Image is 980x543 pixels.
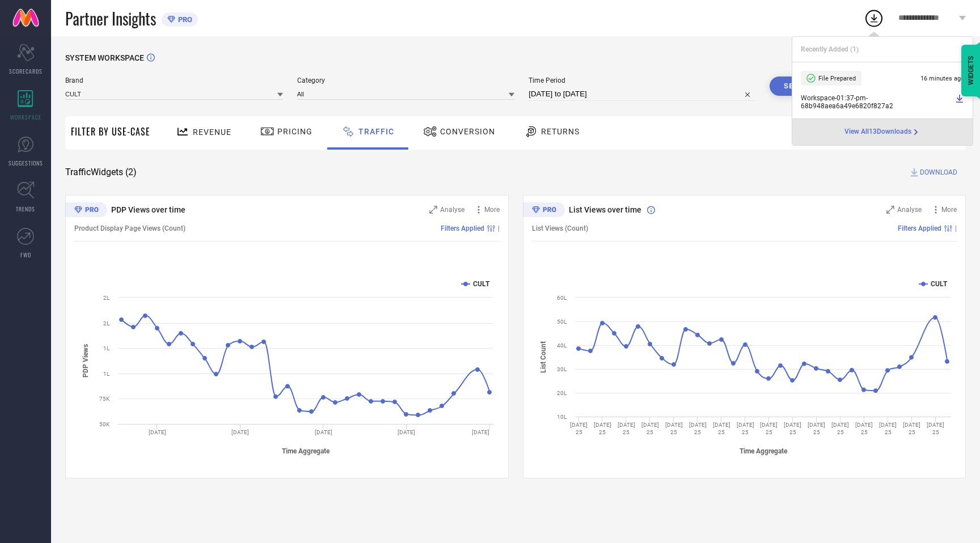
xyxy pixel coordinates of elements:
span: Filters Applied [441,224,484,232]
tspan: Time Aggregate [739,447,787,455]
div: Premium [523,202,565,219]
span: Revenue [193,128,231,137]
text: [DATE] [472,429,489,435]
text: [DATE] 25 [903,422,920,435]
text: [DATE] 25 [808,422,825,435]
span: Brand [65,77,283,84]
a: Download [955,94,964,110]
span: Recently Added ( 1 ) [801,45,859,53]
span: File Prepared [818,75,856,82]
svg: Zoom [429,206,437,214]
text: 30L [557,366,567,372]
span: Workspace - 01:37-pm - 68b948aea6a49e6820f827a2 [801,94,952,110]
text: 1L [103,345,110,351]
text: [DATE] 25 [855,422,873,435]
span: More [941,206,957,214]
span: View All 13 Downloads [844,128,911,137]
span: TRENDS [16,205,35,213]
span: Filter By Use-Case [71,125,150,138]
span: Pricing [277,127,312,136]
div: Open download page [844,128,920,137]
tspan: Time Aggregate [282,447,330,455]
text: 75K [99,396,110,402]
text: [DATE] [149,429,166,435]
span: List Views (Count) [532,224,588,232]
text: [DATE] 25 [688,422,706,435]
button: Search [770,77,831,96]
text: 20L [557,390,567,396]
text: 60L [557,295,567,301]
span: DOWNLOAD [920,167,957,178]
text: 50K [99,421,110,427]
text: 2L [103,320,110,326]
a: View All13Downloads [844,128,920,137]
div: Open download list [864,8,884,28]
span: Analyse [897,206,922,214]
text: CULT [473,280,490,288]
span: Partner Insights [65,7,156,30]
text: CULT [931,280,948,288]
div: Premium [65,202,107,219]
text: [DATE] 25 [570,422,588,435]
span: Time Period [529,77,755,84]
text: [DATE] 25 [879,422,897,435]
span: Product Display Page Views (Count) [74,224,185,232]
span: Conversion [440,127,495,136]
text: [DATE] 25 [760,422,778,435]
text: [DATE] [231,429,249,435]
tspan: PDP Views [82,344,90,377]
text: [DATE] 25 [712,422,730,435]
text: [DATE] 25 [593,422,611,435]
span: Traffic Widgets ( 2 ) [65,167,137,178]
text: [DATE] 25 [641,422,658,435]
span: PRO [175,15,192,24]
span: Filters Applied [898,224,941,232]
text: [DATE] 25 [617,422,635,435]
span: SYSTEM WORKSPACE [65,53,144,62]
span: 16 minutes ago [920,75,964,82]
text: 10L [557,414,567,420]
span: Analyse [440,206,464,214]
text: [DATE] 25 [831,422,849,435]
text: 2L [103,295,110,301]
svg: Zoom [886,206,894,214]
text: [DATE] [315,429,332,435]
span: Returns [541,127,580,136]
text: [DATE] 25 [784,422,801,435]
text: [DATE] [398,429,415,435]
span: FWD [20,251,31,259]
span: List Views over time [569,205,641,214]
span: Category [297,77,515,84]
text: [DATE] 25 [736,422,754,435]
text: [DATE] 25 [927,422,944,435]
text: 50L [557,319,567,325]
span: | [955,224,957,232]
text: 40L [557,342,567,349]
span: SUGGESTIONS [9,159,43,167]
span: WORKSPACE [10,113,41,121]
input: Select time period [529,87,755,101]
span: Traffic [358,127,394,136]
text: 1L [103,371,110,377]
span: More [484,206,500,214]
span: | [498,224,500,232]
span: SCORECARDS [9,67,43,75]
text: [DATE] 25 [665,422,682,435]
span: PDP Views over time [111,205,185,214]
tspan: List Count [539,341,547,373]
